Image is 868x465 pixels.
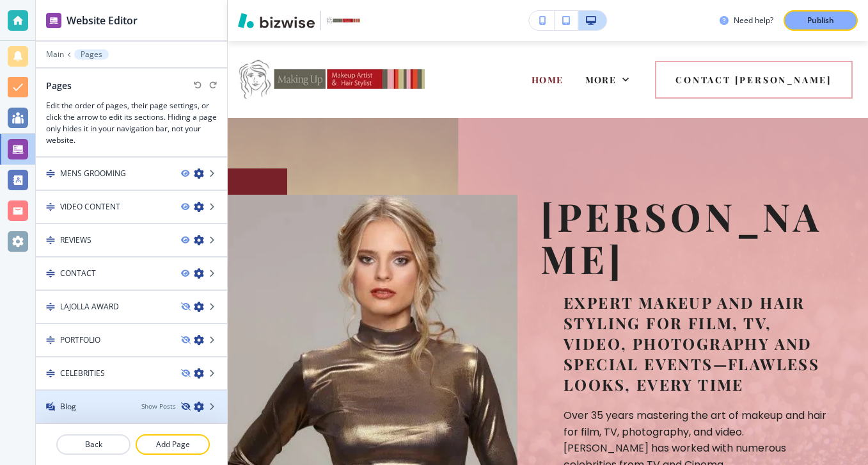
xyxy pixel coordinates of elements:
button: Show Posts [141,402,176,411]
p: Expert makeup and hair styling for film, TV, Video, photography and special events—flawless looks... [564,292,830,395]
img: Your Logo [326,17,361,24]
img: editor icon [46,13,61,28]
div: DragPORTFOLIO [36,324,227,357]
div: DragVIDEO CONTENT [36,191,227,224]
button: Publish [784,10,858,31]
h4: CELEBRITIES [60,368,105,379]
h3: Edit the order of pages, their page settings, or click the arrow to edit its sections. Hiding a p... [46,100,217,146]
h2: Website Editor [67,13,138,28]
h4: LAJOLLA AWARD [60,301,119,313]
p: [PERSON_NAME] [541,195,830,279]
img: Drag [46,302,55,311]
img: Blog [46,402,55,411]
h4: MENS GROOMING [60,168,126,179]
h4: Blog [60,401,76,412]
span: More [585,74,617,86]
img: Bizwise Logo [238,13,315,28]
button: Add Page [136,434,210,455]
h4: REVIEWS [60,234,91,246]
h4: PORTFOLIO [60,334,100,346]
div: DragLAJOLLA AWARD [36,291,227,324]
h2: Pages [46,79,72,92]
button: Pages [74,49,109,60]
span: HOME [532,74,564,86]
p: Publish [807,15,834,26]
p: Pages [81,50,102,59]
div: DragCONTACT [36,257,227,291]
img: Drag [46,236,55,245]
div: DragMENS GROOMING [36,158,227,191]
h4: VIDEO CONTENT [60,201,120,213]
img: Drag [46,202,55,211]
img: Drag [46,369,55,378]
div: DragREVIEWS [36,224,227,257]
div: More [585,73,629,86]
button: Contact [PERSON_NAME] [655,61,853,99]
img: Drag [46,336,55,345]
p: Back [58,439,129,450]
img: Drag [46,169,55,178]
p: Add Page [137,439,209,450]
button: Main [46,50,64,59]
div: DragCELEBRITIES [36,357,227,391]
img: Drag [46,269,55,278]
div: BlogBlogShow Posts [36,391,227,424]
button: Back [56,434,130,455]
img: Doris Lew [237,52,429,106]
h3: Need help? [734,15,773,26]
h4: CONTACT [60,268,96,279]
